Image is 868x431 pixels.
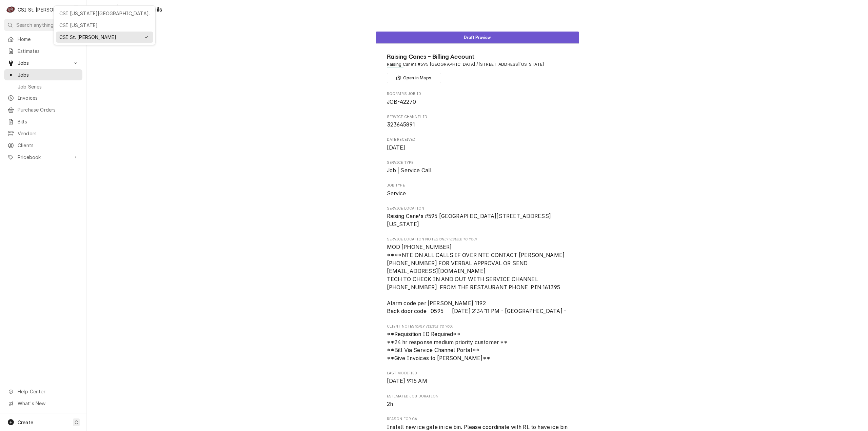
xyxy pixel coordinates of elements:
a: Go to Jobs [4,69,82,80]
span: Jobs [18,71,79,78]
span: Job Series [18,83,79,90]
div: CSI [US_STATE][GEOGRAPHIC_DATA]. [59,10,150,17]
a: Go to Job Series [4,81,82,92]
div: CSI [US_STATE] [59,22,150,29]
div: CSI St. [PERSON_NAME] [59,34,140,41]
